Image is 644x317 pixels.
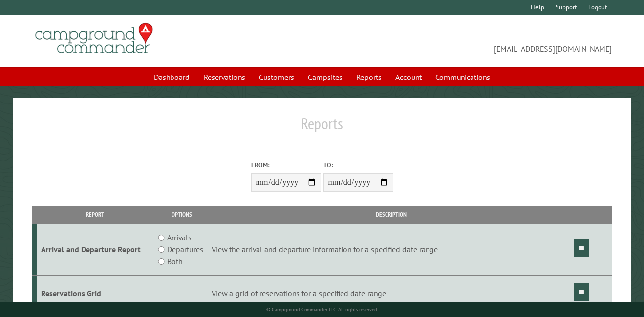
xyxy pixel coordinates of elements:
[32,19,156,58] img: Campground Commander
[210,276,572,312] td: View a grid of reservations for a specified date range
[253,68,300,86] a: Customers
[350,68,387,86] a: Reports
[32,114,612,141] h1: Reports
[322,27,612,55] span: [EMAIL_ADDRESS][DOMAIN_NAME]
[323,160,393,170] label: To:
[37,276,154,312] td: Reservations Grid
[198,68,251,86] a: Reservations
[37,224,154,276] td: Arrival and Departure Report
[266,306,378,313] small: © Campground Commander LLC. All rights reserved.
[389,68,428,86] a: Account
[302,68,348,86] a: Campsites
[167,232,192,243] label: Arrivals
[210,206,572,223] th: Description
[429,68,496,86] a: Communications
[154,206,210,223] th: Options
[251,160,321,170] label: From:
[148,68,196,86] a: Dashboard
[167,255,182,267] label: Both
[37,206,154,223] th: Report
[167,243,203,255] label: Departures
[210,224,572,276] td: View the arrival and departure information for a specified date range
